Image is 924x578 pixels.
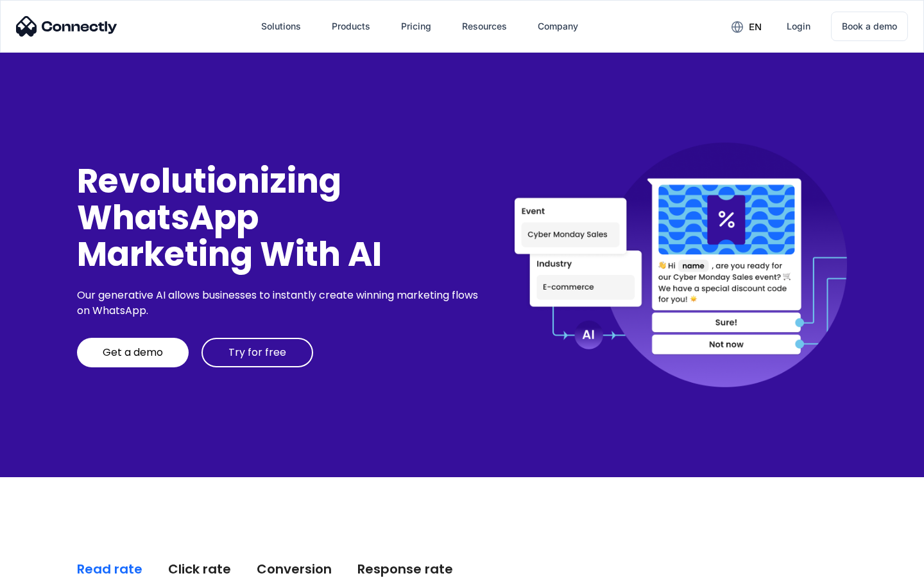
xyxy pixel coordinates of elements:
div: Products [332,17,370,35]
div: en [749,18,762,36]
ul: Language list [26,556,77,574]
aside: Language selected: English [13,556,77,574]
a: Pricing [391,11,441,42]
div: Pricing [401,17,431,35]
div: Read rate [77,560,142,578]
div: Company [538,17,578,35]
img: Connectly Logo [16,16,117,37]
div: Login [787,17,810,35]
a: Login [776,11,821,42]
div: Resources [462,17,507,35]
a: Get a demo [77,338,189,367]
div: Click rate [168,560,231,578]
div: Solutions [261,17,301,35]
div: Try for free [228,346,286,359]
div: Conversion [257,560,332,578]
a: Book a demo [831,12,908,41]
a: Try for free [201,338,313,367]
div: Response rate [357,560,453,578]
div: Our generative AI allows businesses to instantly create winning marketing flows on WhatsApp. [77,288,483,319]
div: Revolutionizing WhatsApp Marketing With AI [77,162,483,273]
div: Get a demo [103,346,163,359]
